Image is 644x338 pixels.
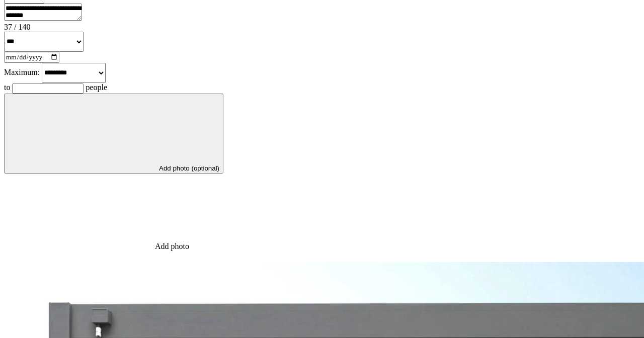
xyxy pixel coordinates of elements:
[4,67,40,76] span: Maximum:
[4,83,10,92] span: to
[4,23,640,32] div: 37 / 140
[4,174,640,251] div: Add photo
[86,83,107,92] span: people
[4,94,223,174] button: Add photo (optional)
